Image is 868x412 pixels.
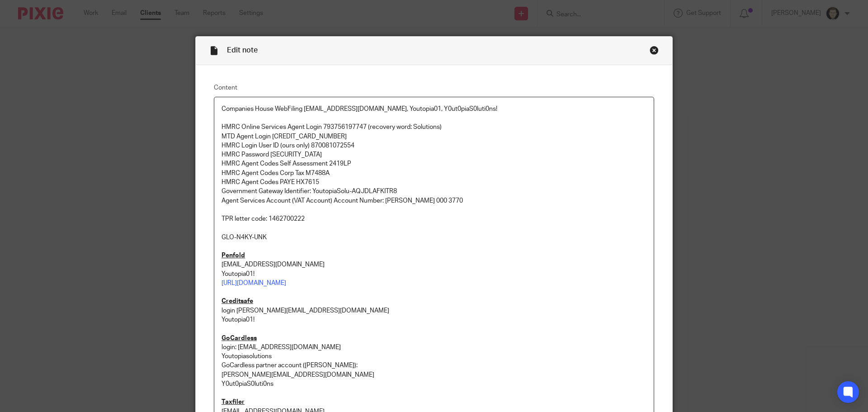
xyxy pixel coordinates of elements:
[222,335,257,341] u: GoCardless
[222,214,646,223] p: TPR letter code: 1462700222
[222,280,286,286] a: [URL][DOMAIN_NAME]
[222,123,646,132] p: HMRC Online Services Agent Login 793756197747 (recovery word: Solutions)
[222,352,646,361] p: Youtopiasolutions
[222,132,646,141] p: MTD Agent Login [CREDIT_CARD_NUMBER]
[222,361,646,370] p: GoCardless partner account ([PERSON_NAME]):
[222,104,646,114] p: Companies House WebFiling [EMAIL_ADDRESS][DOMAIN_NAME], Youtopia01, Y0ut0piaS0luti0ns!
[214,83,654,92] label: Content
[222,252,245,259] u: Penfold
[222,260,646,269] p: [EMAIL_ADDRESS][DOMAIN_NAME]
[222,196,646,205] p: Agent Services Account (VAT Account) Account Number: [PERSON_NAME] 000 3770
[222,178,646,187] p: HMRC Agent Codes PAYE HX7615
[222,141,646,150] p: HMRC Login User ID (ours only) 870081072554
[222,298,253,304] u: Creditsafe
[227,47,258,54] span: Edit note
[222,315,646,324] p: Youtopia01!
[222,233,646,242] p: GLO-N4KY-UNK
[650,46,659,55] div: Close this dialog window
[222,159,646,168] p: HMRC Agent Codes Self Assessment 2419LP
[222,270,646,279] p: Youtopia01!
[222,399,245,405] u: Taxfiler
[222,169,646,178] p: HMRC Agent Codes Corp Tax M7488A
[222,379,646,388] p: Y0ut0piaS0luti0ns
[222,306,646,315] p: login [PERSON_NAME][EMAIL_ADDRESS][DOMAIN_NAME]
[222,343,646,352] p: login: [EMAIL_ADDRESS][DOMAIN_NAME]
[222,187,646,196] p: Government Gateway Identifier: YoutopiaSolu-AQJDLAFKITR8
[222,150,646,159] p: HMRC Password [SECURITY_DATA]
[222,370,646,379] p: [PERSON_NAME][EMAIL_ADDRESS][DOMAIN_NAME]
